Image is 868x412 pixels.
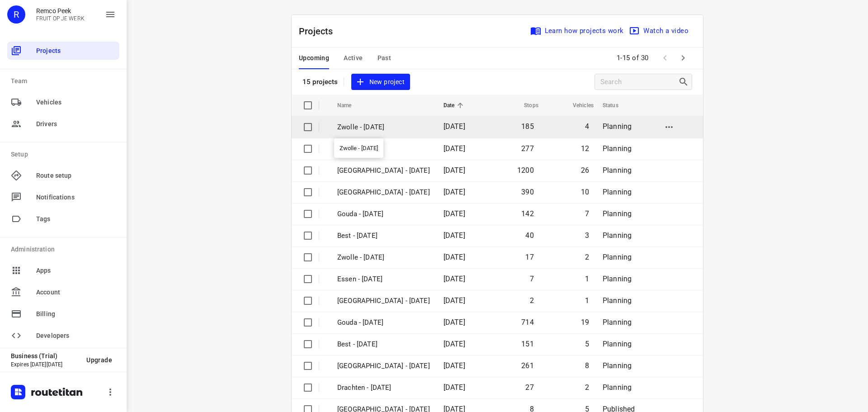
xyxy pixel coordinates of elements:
span: Active [344,52,363,64]
span: [DATE] [443,253,465,261]
p: Zwolle - Friday [337,252,430,263]
span: 2 [530,296,534,305]
p: Projects [299,24,340,38]
span: 1-15 of 30 [613,48,652,68]
span: Planning [603,209,632,218]
span: Account [36,288,116,297]
p: Drachten - Thursday [337,383,430,393]
span: Planning [603,231,632,240]
div: Vehicles [7,93,119,111]
p: 15 projects [302,78,338,86]
span: [DATE] [443,122,465,131]
span: Vehicles [36,98,116,107]
span: Apps [36,266,116,275]
div: Drivers [7,115,119,133]
p: Expires [DATE][DATE] [11,361,79,368]
span: [DATE] [443,209,465,218]
span: [DATE] [443,318,465,327]
span: 142 [521,209,534,218]
p: Zwolle - [DATE] [337,122,430,133]
span: 27 [525,383,533,392]
span: 714 [521,318,534,327]
span: 40 [525,231,533,240]
button: New project [351,74,410,90]
span: 1200 [517,166,534,175]
span: Notifications [36,193,116,202]
span: 8 [585,361,589,370]
span: Planning [603,275,632,283]
span: [DATE] [443,144,465,153]
p: Business (Trial) [11,352,79,360]
button: Upgrade [79,352,119,368]
div: R [7,5,25,24]
span: Planning [603,318,632,327]
span: 1 [585,275,589,283]
input: Search projects [600,75,678,89]
span: 261 [521,361,534,370]
span: Upgrade [86,356,112,364]
span: Vehicles [561,100,594,111]
span: 10 [581,188,589,196]
span: Tags [36,214,116,224]
span: 12 [581,144,589,153]
span: 185 [521,122,534,131]
span: Previous Page [656,49,674,67]
p: FRUIT OP JE WERK [36,15,85,22]
span: Next Page [674,49,692,67]
p: Zwolle - Thursday [337,361,430,371]
span: Planning [603,122,632,131]
span: Planning [603,383,632,392]
span: 1 [585,296,589,305]
div: Projects [7,42,119,60]
span: Planning [603,253,632,261]
span: Developers [36,331,116,341]
span: Planning [603,296,632,305]
span: Projects [36,46,116,56]
span: Stops [512,100,538,111]
span: [DATE] [443,361,465,370]
span: [DATE] [443,231,465,240]
span: 151 [521,340,534,348]
span: Route setup [36,171,116,180]
p: Zwolle - Tuesday [337,187,430,198]
span: Past [377,52,392,64]
p: Remco Peek [36,7,85,14]
div: Tags [7,210,119,228]
span: 19 [581,318,589,327]
div: Developers [7,327,119,345]
span: Drivers [36,119,116,129]
div: Billing [7,305,119,323]
span: 17 [525,253,533,261]
span: [DATE] [443,275,465,283]
p: Setup [11,150,119,159]
p: Antwerpen - Thursday [337,296,430,306]
span: 26 [581,166,589,175]
p: Gouda - Friday [337,144,430,154]
span: Upcoming [299,52,329,64]
p: Gouda - Thursday [337,317,430,328]
p: Essen - Friday [337,274,430,284]
span: 5 [585,340,589,348]
span: 7 [585,209,589,218]
div: Account [7,283,119,301]
span: Status [603,100,630,111]
span: [DATE] [443,188,465,196]
span: Name [337,100,363,111]
p: Best - Thursday [337,339,430,350]
span: [DATE] [443,296,465,305]
span: Planning [603,144,632,153]
span: Planning [603,188,632,196]
span: Planning [603,166,632,175]
span: Billing [36,309,116,319]
span: 390 [521,188,534,196]
div: Notifications [7,188,119,206]
span: [DATE] [443,166,465,175]
span: Planning [603,361,632,370]
p: Best - Friday [337,231,430,241]
span: 4 [585,122,589,131]
span: Date [443,100,467,111]
p: Administration [11,245,119,254]
span: New project [357,76,405,88]
span: 277 [521,144,534,153]
p: Gouda - Friday [337,209,430,219]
